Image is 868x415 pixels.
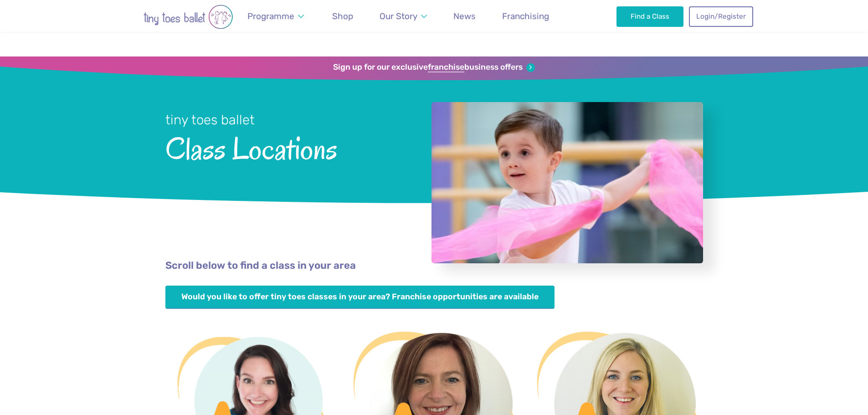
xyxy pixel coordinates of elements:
img: tiny toes ballet [115,5,261,29]
a: Franchising [498,5,554,27]
p: Scroll below to find a class in your area [165,259,703,273]
strong: franchise [428,62,464,72]
span: Franchising [502,11,549,21]
a: Shop [328,5,358,27]
span: Class Locations [165,129,407,166]
a: Our Story [375,5,431,27]
a: Would you like to offer tiny toes classes in your area? Franchise opportunities are available [165,286,555,309]
span: News [453,11,476,21]
a: Login/Register [689,6,753,26]
a: Find a Class [616,6,683,26]
span: Our Story [380,11,417,21]
a: News [449,5,480,27]
a: Sign up for our exclusivefranchisebusiness offers [333,62,535,72]
span: Programme [247,11,294,21]
span: Shop [332,11,353,21]
small: tiny toes ballet [165,112,255,128]
a: Programme [243,5,308,27]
